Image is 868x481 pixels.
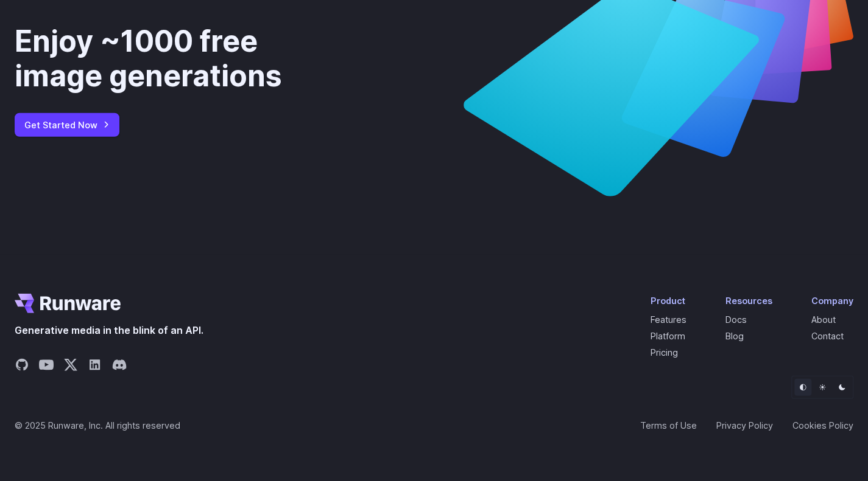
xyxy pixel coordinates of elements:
[39,358,54,376] a: Share on YouTube
[811,314,836,325] a: About
[725,331,744,341] a: Blog
[716,418,773,432] a: Privacy Policy
[88,358,102,376] a: Share on LinkedIn
[15,323,203,339] span: Generative media in the blink of an API.
[811,294,853,308] div: Company
[651,294,686,308] div: Product
[15,294,121,313] a: Go to /
[63,358,78,376] a: Share on X
[651,314,686,325] a: Features
[794,379,811,396] button: Default
[15,418,180,432] span: © 2025 Runware, Inc. All rights reserved
[725,314,747,325] a: Docs
[791,376,853,399] ul: Theme selector
[792,418,853,432] a: Cookies Policy
[833,379,850,396] button: Dark
[651,331,685,341] a: Platform
[15,358,29,376] a: Share on GitHub
[15,24,346,94] div: Enjoy ~1000 free image generations
[15,113,119,137] a: Get Started Now
[725,294,772,308] div: Resources
[640,418,697,432] a: Terms of Use
[651,347,678,358] a: Pricing
[814,379,831,396] button: Light
[112,358,127,376] a: Share on Discord
[811,331,844,341] a: Contact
